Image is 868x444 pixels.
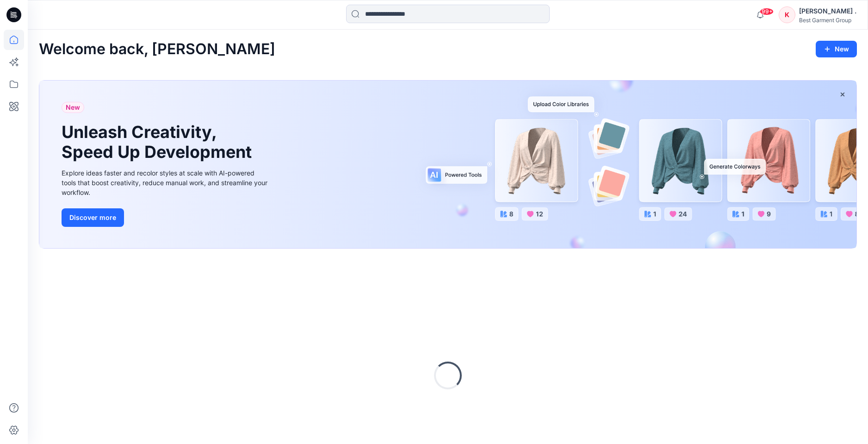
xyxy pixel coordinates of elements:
[779,6,795,23] div: K
[62,208,270,227] a: Discover more
[799,6,856,17] div: [PERSON_NAME] .
[39,41,275,58] h2: Welcome back, [PERSON_NAME]
[816,41,857,57] button: New
[799,17,856,24] div: Best Garment Group
[62,168,270,197] div: Explore ideas faster and recolor styles at scale with AI-powered tools that boost creativity, red...
[760,8,774,15] span: 99+
[62,122,256,162] h1: Unleash Creativity, Speed Up Development
[66,102,80,113] span: New
[62,208,124,227] button: Discover more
